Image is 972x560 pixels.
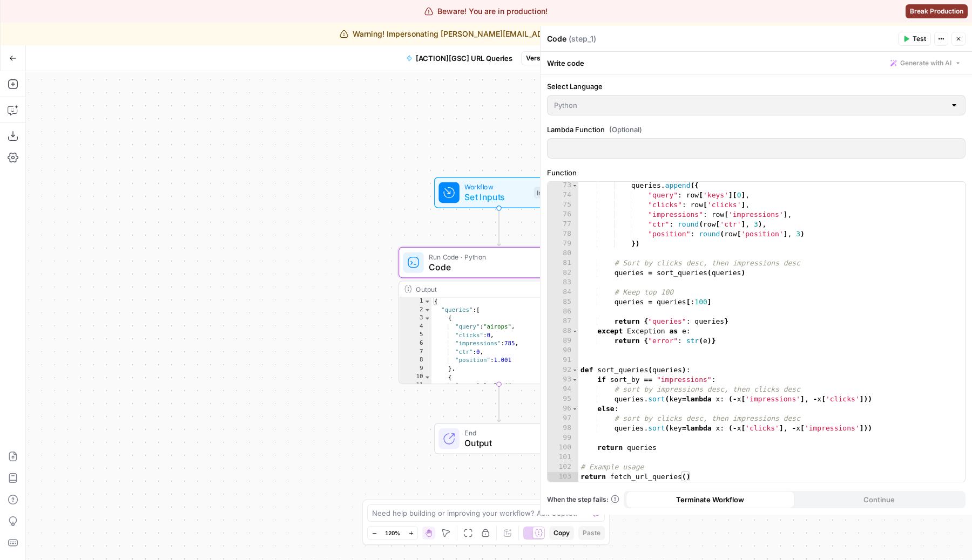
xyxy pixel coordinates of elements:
span: 120% [385,529,400,537]
div: 1 [399,297,431,306]
label: Lambda Function [547,124,966,135]
div: 97 [548,414,578,424]
span: Run Code · Python [429,251,565,262]
div: 90 [548,346,578,356]
div: 4 [399,323,431,331]
div: 102 [548,462,578,472]
span: ( step_1 ) [569,33,596,44]
div: 6 [399,339,431,348]
div: 2 [399,306,431,315]
button: Copy [549,526,574,540]
div: 89 [548,336,578,346]
button: Generate with AI [886,56,966,70]
div: 8 [399,357,431,365]
div: 87 [548,317,578,326]
div: 93 [548,375,578,385]
div: 98 [548,424,578,433]
div: 9 [399,365,431,373]
div: 75 [548,200,578,210]
div: 81 [548,258,578,268]
div: 94 [548,385,578,394]
div: Inputs [534,187,558,199]
span: Toggle code folding, rows 93 through 95 [572,375,578,385]
div: 83 [548,278,578,288]
div: 78 [548,229,578,239]
span: Code [429,261,565,274]
div: Code [547,33,895,44]
div: 85 [548,297,578,307]
span: Copy [553,528,570,538]
div: 7 [399,348,431,357]
span: Toggle code folding, rows 3 through 9 [424,315,431,323]
div: 95 [548,394,578,404]
span: Test [913,34,926,44]
span: [ACTION][GSC] URL Queries [416,53,512,64]
a: When the step fails: [547,495,619,504]
div: 79 [548,239,578,249]
g: Edge from step_1 to end [497,384,501,422]
label: Select Language [547,81,966,92]
div: Output [416,284,564,294]
div: 3 [399,315,431,323]
label: Function [547,167,966,178]
div: 101 [548,453,578,462]
span: Toggle code folding, rows 96 through 98 [572,404,578,414]
div: 100 [548,443,578,453]
div: 92 [548,365,578,375]
div: WorkflowSet InputsInputs [399,177,599,208]
span: Break Production [910,6,963,16]
span: Toggle code folding, rows 2 through 703 [424,306,431,315]
span: Set Inputs [464,190,529,203]
div: 103 [548,472,578,482]
input: Python [554,100,946,111]
span: Toggle code folding, rows 92 through 100 [572,365,578,375]
span: Workflow [464,182,529,192]
div: 10 [399,373,431,382]
div: 86 [548,307,578,317]
div: 76 [548,210,578,220]
g: Edge from start to step_1 [497,208,501,246]
button: [ACTION][GSC] URL Queries [400,50,519,67]
div: 96 [548,404,578,414]
div: 91 [548,356,578,365]
button: Break Production [906,4,968,18]
span: Toggle code folding, rows 88 through 89 [572,326,578,336]
span: Toggle code folding, rows 10 through 16 [424,373,431,382]
div: EndOutput [399,423,599,454]
div: Warning! Impersonating [PERSON_NAME][EMAIL_ADDRESS][DOMAIN_NAME] [340,29,633,39]
div: Write code [541,52,972,74]
button: Test [898,32,931,46]
span: Terminate Workflow [676,494,744,505]
div: 82 [548,268,578,278]
span: Generate with AI [900,58,951,68]
div: Beware! You are in production! [424,6,548,17]
div: 11 [399,381,431,390]
span: Version 13 [526,53,558,63]
div: 77 [548,220,578,229]
button: Version 13 [521,51,573,65]
span: End [464,428,552,438]
div: 80 [548,249,578,258]
div: 99 [548,433,578,443]
span: Toggle code folding, rows 73 through 79 [572,181,578,190]
span: (Optional) [609,124,642,135]
div: 5 [399,331,431,340]
div: 73 [548,181,578,190]
div: 74 [548,190,578,200]
span: Toggle code folding, rows 1 through 704 [424,297,431,306]
div: 84 [548,288,578,297]
button: Paste [578,526,605,540]
span: Paste [583,528,600,538]
div: Run Code · PythonCodeStep 1Output{ "queries":[ { "query":"airops", "clicks":0, "impressions":785,... [399,247,599,384]
span: Output [464,436,552,449]
button: Continue [795,491,964,508]
span: Continue [863,494,895,505]
div: 88 [548,326,578,336]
